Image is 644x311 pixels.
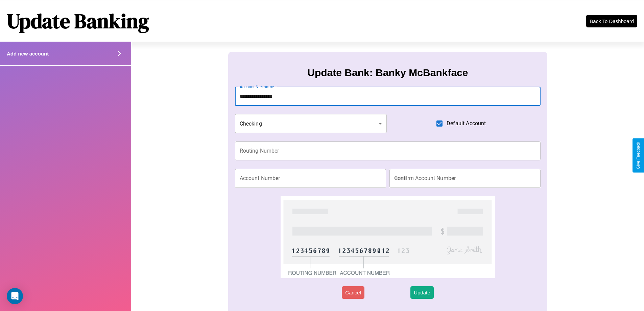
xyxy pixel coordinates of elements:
button: Update [410,286,433,299]
h1: Update Banking [7,7,149,35]
label: Account Nickname [240,84,274,90]
div: Open Intercom Messenger [7,288,23,304]
button: Back To Dashboard [586,15,637,27]
button: Cancel [342,286,364,299]
h3: Update Bank: Banky McBankface [307,67,468,79]
div: Checking [235,114,387,133]
span: Default Account [447,119,486,128]
div: Give Feedback [636,142,641,169]
img: check [281,196,495,278]
h4: Add new account [7,51,49,57]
